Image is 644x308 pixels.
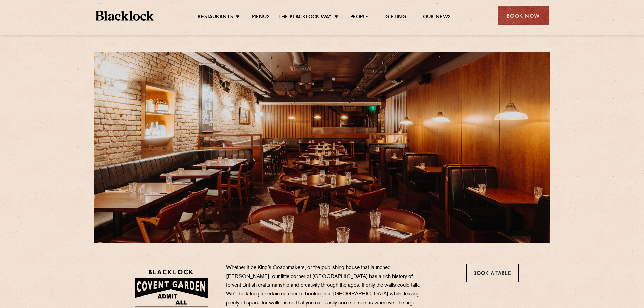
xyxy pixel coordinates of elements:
a: People [350,14,368,21]
a: Menus [252,14,270,21]
a: The Blacklock Way [278,14,332,21]
a: Our News [423,14,451,21]
a: Restaurants [198,14,233,21]
a: Gifting [385,14,406,21]
a: Book a Table [466,264,519,282]
div: Book Now [498,6,549,25]
img: BL_Textured_Logo-footer-cropped.svg [96,11,154,21]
